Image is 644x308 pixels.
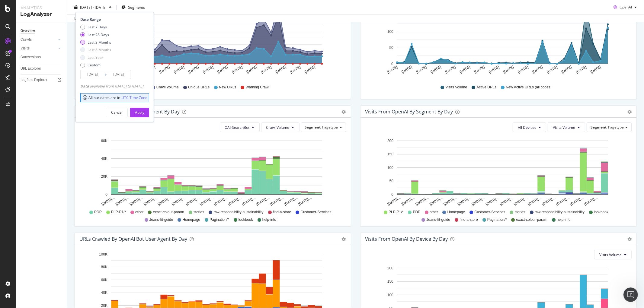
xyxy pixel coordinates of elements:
div: Cancel [111,110,123,115]
p: Hello [PERSON_NAME]. [12,43,109,63]
span: Jeans-fit-guide [426,217,450,222]
span: Messages [50,203,71,208]
a: URL Explorer [21,65,62,72]
text: [DATE] [260,65,272,74]
button: Visits Volume [548,122,585,132]
button: OAI-SearchBot [220,122,260,132]
span: OAI-SearchBot [225,125,250,130]
span: PDP [413,210,421,215]
button: Messages [40,188,80,212]
text: [DATE] [546,65,558,74]
div: Integrating Akamai Log Data [12,161,101,168]
span: Crawl Volume [156,85,179,90]
div: Logfiles Explorer [21,77,47,83]
span: Visits Volume [446,85,467,90]
span: New URLs [219,85,236,90]
text: 0 [391,62,393,66]
div: Last 3 Months [80,40,111,45]
text: 150 [387,279,393,284]
text: [DATE] [590,65,602,74]
p: How can we help? [12,63,109,74]
span: stories [514,210,525,215]
span: raw-responsibility-sustainability [535,210,585,215]
div: Visits [21,45,30,52]
text: [DATE] [173,65,185,74]
text: [DATE] [187,65,200,74]
div: Recent message [12,86,108,93]
text: [DATE] [488,65,500,74]
div: Overview [21,28,35,34]
text: [DATE] [502,65,514,74]
span: Home [13,203,27,208]
span: Active URLs [476,85,496,90]
text: 0 [391,192,393,197]
button: Crawl Volume [261,122,300,132]
div: Customer Support [27,101,66,108]
div: Crawls [21,37,32,43]
div: Date Range [80,17,148,22]
button: Apply [130,107,149,117]
div: Custom [88,62,101,68]
span: Unique URLs [188,85,210,90]
span: Visits Volume [599,252,622,257]
div: Managing AlertPanel Settings [12,173,101,179]
text: 20K [101,303,107,308]
a: Overview [21,28,62,34]
span: exact-colour-param [153,210,184,215]
span: other [135,210,143,215]
text: 80K [101,265,107,269]
div: Last 28 Days [88,32,109,37]
button: Cancel [106,107,128,117]
div: Ask a question [12,121,101,127]
text: [DATE] [231,65,243,74]
button: Segments [119,2,147,12]
img: Profile image for Rémi [88,10,100,22]
span: Pagination/* [210,217,229,222]
span: raw-responsibility-sustainability [213,210,263,215]
span: lookbook [239,217,253,222]
text: [DATE] [575,65,587,74]
span: Segments [128,5,145,10]
div: Conversions [21,54,41,60]
span: All Devices [518,125,536,130]
a: Visits [21,45,56,52]
text: 50 [389,46,393,50]
text: [DATE] [275,65,287,74]
div: URL Explorer [21,65,41,72]
span: exact-colour-param [516,217,547,222]
div: Last 28 Days [80,32,111,37]
span: Jeans-fit-guide [149,217,173,222]
input: Start Date [81,70,105,79]
div: Apply [135,110,144,115]
span: Segment [591,125,607,130]
input: End Date [107,70,131,79]
div: Close [104,10,115,21]
text: [DATE] [531,65,543,74]
div: Ask a questionAI Agent and team can help [6,116,115,139]
text: [DATE] [444,65,456,74]
img: Profile image for Victoria [76,10,88,22]
text: 60K [101,139,107,143]
text: [DATE] [246,65,258,74]
span: PLP-P1/* [389,210,403,215]
span: Customer-Services [474,210,505,215]
span: Pagination/* [487,217,507,222]
div: gear [342,237,346,241]
span: Crawl Volume [266,125,290,130]
text: 20K [101,175,107,179]
div: Last Year [80,55,111,60]
text: 100K [99,252,107,256]
text: [DATE] [561,65,573,74]
text: 200 [387,139,393,143]
span: Segment [305,125,321,130]
span: Pagetype [322,125,338,130]
a: Crawls [21,37,56,43]
text: 100 [387,166,393,170]
img: logo [12,11,40,21]
text: [DATE] [216,65,229,74]
span: Homepage [447,210,465,215]
div: Last 7 Days [80,24,111,30]
span: Search for help [12,148,49,154]
span: [DATE] - [DATE] [80,5,107,10]
div: URLs Crawled by OpenAI bot User Agent By Day [79,236,187,242]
